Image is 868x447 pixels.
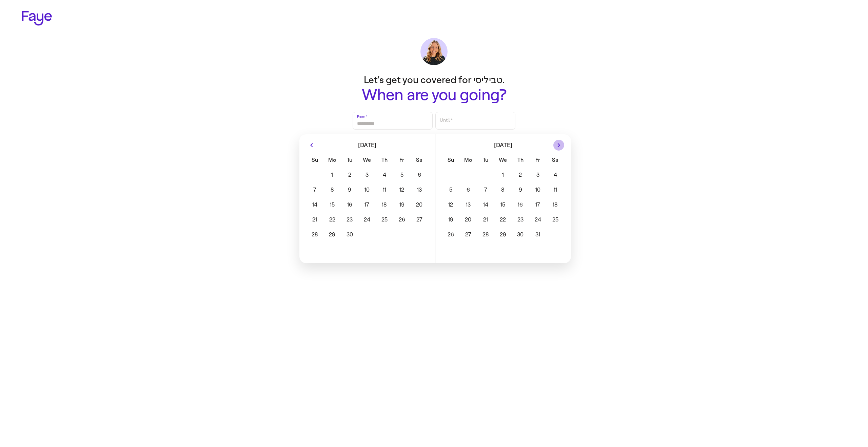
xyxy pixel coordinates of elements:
[459,213,477,227] button: 20
[494,213,512,227] button: 22
[477,213,494,227] button: 21
[442,198,459,212] button: 12
[358,183,376,197] button: 10
[512,153,528,167] span: Thursday
[376,198,393,212] button: 18
[530,153,546,167] span: Friday
[358,168,376,182] button: 3
[442,213,459,227] button: 19
[358,213,376,227] button: 24
[411,168,428,182] button: 6
[553,140,564,151] button: Next month
[411,153,427,167] span: Saturday
[529,213,547,227] button: 24
[307,153,323,167] span: Sunday
[529,183,547,197] button: 10
[547,213,564,227] button: 25
[411,183,428,197] button: 13
[356,113,368,120] label: From
[512,168,529,182] button: 2
[512,183,529,197] button: 9
[306,140,317,151] button: Previous month
[411,198,428,212] button: 20
[495,153,511,167] span: Wednesday
[494,142,512,148] span: [DATE]
[477,153,493,167] span: Tuesday
[341,183,358,197] button: 9
[459,198,477,212] button: 13
[494,228,512,241] button: 29
[323,183,341,197] button: 8
[393,213,411,227] button: 26
[547,153,563,167] span: Saturday
[393,168,411,182] button: 5
[358,198,376,212] button: 17
[394,153,410,167] span: Friday
[323,228,341,241] button: 29
[477,228,494,241] button: 28
[494,168,512,182] button: 1
[323,198,341,212] button: 15
[512,228,529,241] button: 30
[547,183,564,197] button: 11
[494,183,512,197] button: 8
[547,168,564,182] button: 4
[529,228,547,241] button: 31
[494,198,512,212] button: 15
[341,228,358,241] button: 30
[529,168,547,182] button: 3
[298,73,570,86] p: Let's get you covered for טביליסי.
[306,228,323,241] button: 28
[477,198,494,212] button: 14
[376,168,393,182] button: 4
[324,153,340,167] span: Monday
[547,198,564,212] button: 18
[341,213,358,227] button: 23
[460,153,476,167] span: Monday
[306,183,323,197] button: 7
[341,198,358,212] button: 16
[477,183,494,197] button: 7
[341,153,357,167] span: Tuesday
[459,228,477,241] button: 27
[376,153,392,167] span: Thursday
[358,142,376,148] span: [DATE]
[443,153,459,167] span: Sunday
[323,213,341,227] button: 22
[512,213,529,227] button: 23
[459,183,477,197] button: 6
[306,213,323,227] button: 21
[512,198,529,212] button: 16
[359,153,375,167] span: Wednesday
[341,168,358,182] button: 2
[442,228,459,241] button: 26
[376,183,393,197] button: 11
[323,168,341,182] button: 1
[442,183,459,197] button: 5
[298,86,570,104] h1: When are you going?
[411,213,428,227] button: 27
[393,198,411,212] button: 19
[376,213,393,227] button: 25
[529,198,547,212] button: 17
[306,198,323,212] button: 14
[393,183,411,197] button: 12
